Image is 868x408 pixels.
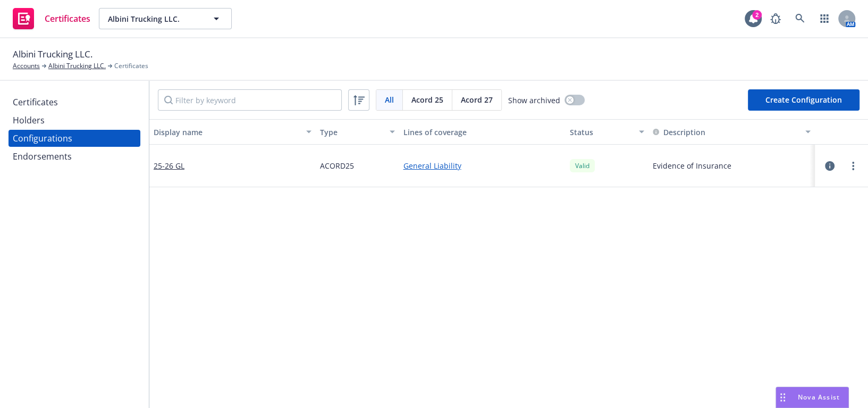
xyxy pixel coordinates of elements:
[385,94,394,105] span: All
[570,159,595,172] div: Valid
[108,13,200,24] span: Albini Trucking LLC.
[399,119,566,145] button: Lines of coverage
[316,119,399,145] button: Type
[320,127,383,138] div: Type
[13,130,72,147] div: Configurations
[653,160,731,171] button: Evidence of Insurance
[114,61,148,71] span: Certificates
[411,94,443,105] span: Acord 25
[9,94,140,111] a: Certificates
[9,148,140,165] a: Endorsements
[154,127,300,138] div: Display name
[9,4,95,34] a: Certificates
[45,14,90,23] span: Certificates
[776,387,789,407] div: Drag to move
[48,61,106,71] a: Albini Trucking LLC.
[13,94,58,111] div: Certificates
[653,127,705,138] button: Description
[653,127,799,138] div: Toggle SortBy
[570,127,633,138] div: Status
[748,89,859,111] button: Create Configuration
[149,119,316,145] button: Display name
[13,148,72,165] div: Endorsements
[461,94,493,105] span: Acord 27
[403,127,561,138] div: Lines of coverage
[13,61,40,71] a: Accounts
[158,89,342,111] input: Filter by keyword
[508,95,560,106] span: Show archived
[13,47,92,61] span: Albini Trucking LLC.
[776,387,849,408] button: Nova Assist
[814,8,835,29] a: Switch app
[316,145,399,187] div: ACORD25
[765,8,786,29] a: Report a Bug
[789,8,811,29] a: Search
[847,160,859,172] a: more
[13,112,45,129] div: Holders
[403,160,561,171] a: General Liability
[9,130,140,147] a: Configurations
[566,119,649,145] button: Status
[9,112,140,129] a: Holders
[752,10,762,20] div: 2
[798,393,840,402] span: Nova Assist
[154,160,184,171] a: 25-26 GL
[99,8,232,29] button: Albini Trucking LLC.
